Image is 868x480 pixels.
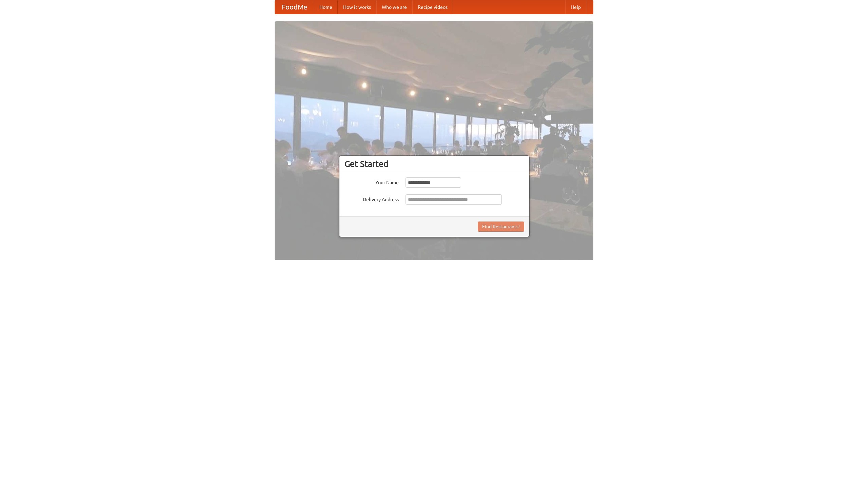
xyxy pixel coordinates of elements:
button: Find Restaurants! [478,222,524,232]
a: Home [314,0,338,14]
label: Your Name [344,177,399,186]
label: Delivery Address [344,194,399,203]
a: Who we are [376,0,412,14]
a: Help [565,0,586,14]
h3: Get Started [344,159,524,169]
a: Recipe videos [412,0,453,14]
a: FoodMe [275,0,314,14]
a: How it works [338,0,376,14]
